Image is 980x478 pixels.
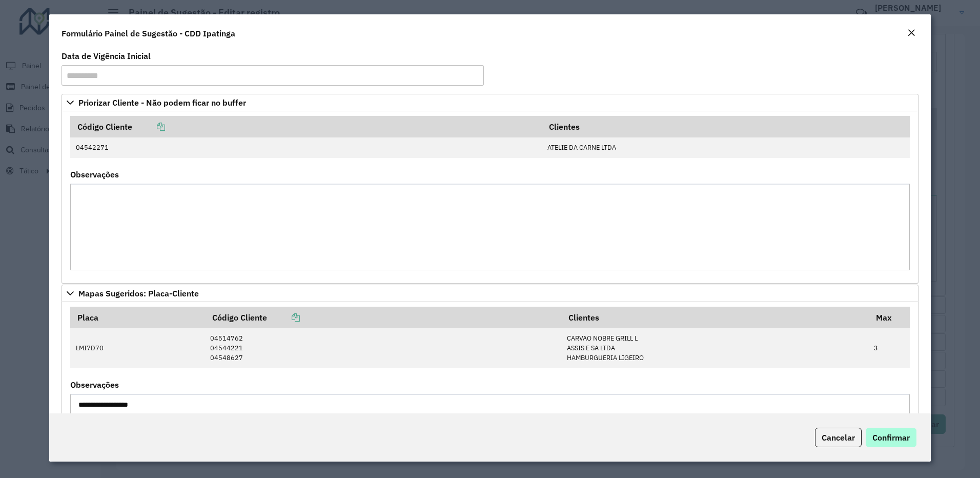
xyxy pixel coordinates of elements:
[78,98,246,107] span: Priorizar Cliente - Não podem ficar no buffer
[205,328,561,368] td: 04514762 04544221 04548627
[907,29,915,37] em: Fechar
[62,94,919,111] a: Priorizar Cliente - Não podem ficar no buffer
[542,137,910,158] td: ATELIE DA CARNE LTDA
[205,307,561,328] th: Código Cliente
[869,307,910,328] th: Max
[70,379,119,391] label: Observações
[267,312,300,323] a: Copiar
[561,328,868,368] td: CARVAO NOBRE GRILL L ASSIS E SA LTDA HAMBURGUERIA LIGEIRO
[542,116,910,137] th: Clientes
[822,432,855,443] span: Cancelar
[132,122,165,132] a: Copiar
[62,50,151,62] label: Data de Vigência Inicial
[872,432,910,443] span: Confirmar
[78,289,199,297] span: Mapas Sugeridos: Placa-Cliente
[70,116,542,137] th: Código Cliente
[70,168,119,181] label: Observações
[70,137,542,158] td: 04542271
[62,285,919,302] a: Mapas Sugeridos: Placa-Cliente
[904,27,918,40] button: Close
[70,328,205,368] td: LMI7D70
[62,111,919,284] div: Priorizar Cliente - Não podem ficar no buffer
[62,27,235,39] h4: Formulário Painel de Sugestão - CDD Ipatinga
[866,428,916,447] button: Confirmar
[815,428,862,447] button: Cancelar
[561,307,868,328] th: Clientes
[869,328,910,368] td: 3
[70,307,205,328] th: Placa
